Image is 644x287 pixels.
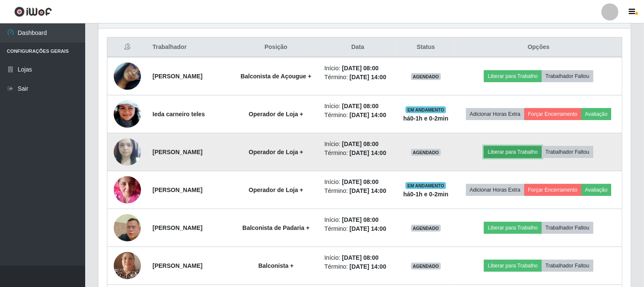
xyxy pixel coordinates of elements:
[114,85,141,143] img: 1720894784053.jpeg
[466,184,524,196] button: Adicionar Horas Extra
[242,224,310,231] strong: Balconista de Padaria +
[350,112,386,118] time: [DATE] 14:00
[325,111,391,120] li: Término:
[342,141,379,147] time: [DATE] 08:00
[233,37,319,57] th: Posição
[350,187,386,194] time: [DATE] 14:00
[342,178,379,185] time: [DATE] 08:00
[342,65,379,72] time: [DATE] 08:00
[342,103,379,109] time: [DATE] 08:00
[350,263,386,270] time: [DATE] 14:00
[152,262,202,269] strong: [PERSON_NAME]
[258,262,293,269] strong: Balconista +
[325,73,391,82] li: Término:
[484,70,541,82] button: Liberar para Trabalho
[542,146,593,158] button: Trabalhador Faltou
[581,108,612,120] button: Avaliação
[241,73,311,80] strong: Balconista de Açougue +
[524,108,581,120] button: Forçar Encerramento
[325,253,391,262] li: Início:
[455,37,622,57] th: Opções
[542,260,593,272] button: Trabalhador Faltou
[325,187,391,195] li: Término:
[114,172,141,208] img: 1731929683743.jpeg
[396,37,455,57] th: Status
[542,222,593,234] button: Trabalhador Faltou
[114,204,141,252] img: 1743539539732.jpeg
[152,73,202,80] strong: [PERSON_NAME]
[249,149,303,155] strong: Operador de Loja +
[524,184,581,196] button: Forçar Encerramento
[342,216,379,223] time: [DATE] 08:00
[405,182,446,189] span: EM ANDAMENTO
[147,37,233,57] th: Trabalhador
[325,215,391,224] li: Início:
[14,6,52,17] img: CoreUI Logo
[350,74,386,80] time: [DATE] 14:00
[319,37,397,57] th: Data
[325,262,391,271] li: Término:
[405,106,446,113] span: EM ANDAMENTO
[484,222,541,234] button: Liberar para Trabalho
[411,73,441,80] span: AGENDADO
[152,149,202,155] strong: [PERSON_NAME]
[325,149,391,158] li: Término:
[350,149,386,156] time: [DATE] 14:00
[249,187,303,193] strong: Operador de Loja +
[325,102,391,111] li: Início:
[403,115,448,122] strong: há 0-1 h e 0-2 min
[114,134,141,170] img: 1725023751160.jpeg
[249,111,303,118] strong: Operador de Loja +
[325,140,391,149] li: Início:
[484,146,541,158] button: Liberar para Trabalho
[325,64,391,73] li: Início:
[466,108,524,120] button: Adicionar Horas Extra
[152,111,205,118] strong: Ieda carneiro teles
[342,254,379,261] time: [DATE] 08:00
[152,187,202,193] strong: [PERSON_NAME]
[484,260,541,272] button: Liberar para Trabalho
[403,191,448,198] strong: há 0-1 h e 0-2 min
[325,224,391,233] li: Término:
[411,149,441,156] span: AGENDADO
[114,47,141,106] img: 1727789895848.jpeg
[350,225,386,232] time: [DATE] 14:00
[581,184,612,196] button: Avaliação
[411,225,441,232] span: AGENDADO
[411,263,441,270] span: AGENDADO
[325,178,391,187] li: Início:
[542,70,593,82] button: Trabalhador Faltou
[152,224,202,231] strong: [PERSON_NAME]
